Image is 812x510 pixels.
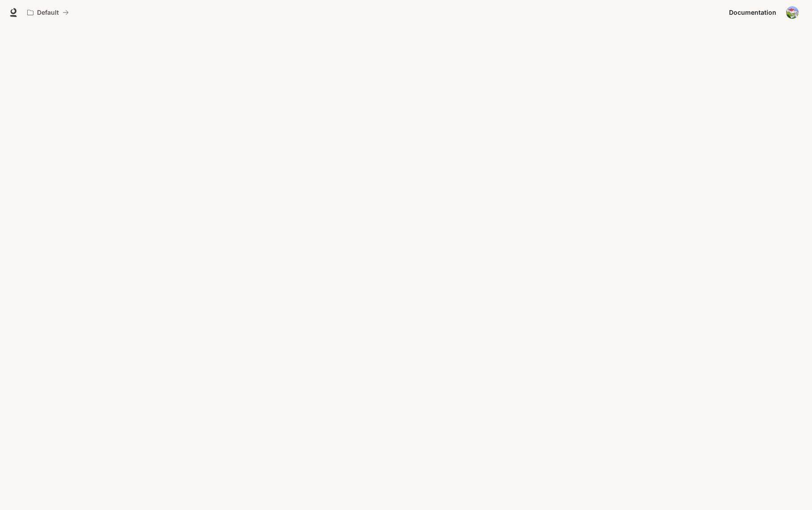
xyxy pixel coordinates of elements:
button: All workspaces [23,4,73,21]
a: Documentation [725,4,780,21]
img: User avatar [786,6,799,19]
p: Default [37,9,59,17]
button: User avatar [783,4,801,21]
span: Documentation [729,7,776,18]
